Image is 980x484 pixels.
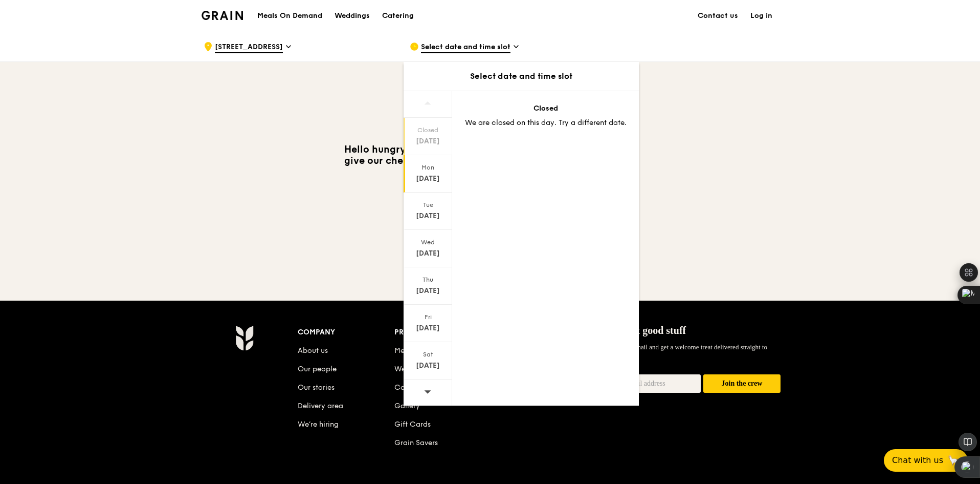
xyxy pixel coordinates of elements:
a: Catering [376,1,420,31]
button: Chat with us🦙 [884,449,968,472]
div: Sat [405,350,451,359]
a: Catering [394,383,425,392]
div: [DATE] [405,136,451,146]
span: Sign up for Grain mail and get a welcome treat delivered straight to your inbox. [587,343,767,362]
div: Weddings [335,1,370,31]
img: Grain [235,325,253,351]
div: Closed [405,126,451,134]
a: Our people [298,365,337,373]
div: Closed [464,103,627,114]
a: Grain Savers [394,438,438,447]
span: Chat with us [892,454,943,467]
div: Products [394,325,491,340]
img: Grain [202,11,243,20]
button: Join the crew [703,374,781,393]
a: Meals On Demand [394,346,457,355]
a: Weddings [394,365,429,373]
div: We are closed on this day. Try a different date. [464,118,627,128]
div: [DATE] [405,174,451,184]
div: Mon [405,163,451,172]
span: [STREET_ADDRESS] [215,42,283,53]
div: [DATE] [405,248,451,259]
div: [DATE] [405,323,451,333]
div: [DATE] [405,286,451,296]
a: We’re hiring [298,420,339,429]
div: Thu [405,276,451,284]
div: Fri [405,313,451,321]
div: [DATE] [405,361,451,371]
div: Catering [382,1,414,31]
div: Company [298,325,394,340]
a: Gallery [394,402,420,410]
a: Our stories [298,383,335,392]
a: Gift Cards [394,420,431,429]
h3: Hello hungry human. We’re closed [DATE] as it’s important to give our chefs a break to rest and r... [337,144,643,178]
div: Wed [405,238,451,246]
h1: Meals On Demand [257,11,322,21]
span: 🦙 [947,454,960,467]
a: Log in [744,1,778,31]
span: Select date and time slot [421,42,510,53]
div: [DATE] [405,211,451,221]
a: Contact us [692,1,744,31]
input: Non-spam email address [587,374,701,393]
div: Select date and time slot [404,70,639,82]
div: Tue [405,201,451,209]
a: Delivery area [298,402,343,410]
a: About us [298,346,328,355]
a: Weddings [328,1,376,31]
